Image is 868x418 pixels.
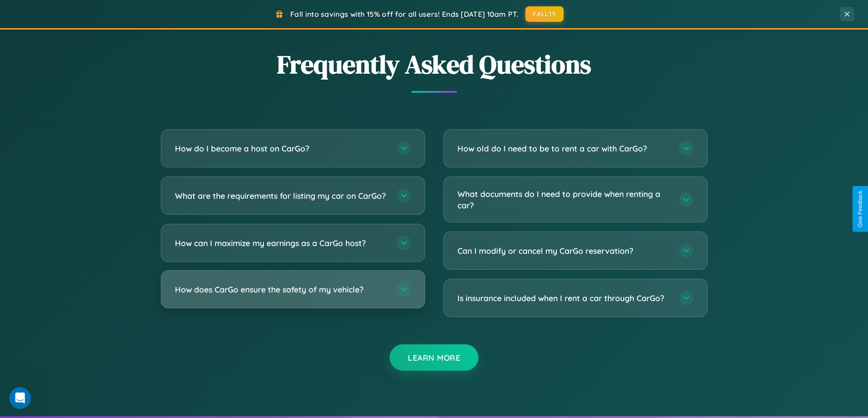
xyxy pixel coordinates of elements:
[457,188,670,211] h3: What documents do I need to provide when renting a car?
[457,143,670,154] h3: How old do I need to be to rent a car with CarGo?
[457,292,670,304] h3: Is insurance included when I rent a car through CarGo?
[457,245,670,257] h3: Can I modify or cancel my CarGo reservation?
[175,284,387,295] h3: How does CarGo ensure the safety of my vehicle?
[175,237,387,249] h3: How can I maximize my earnings as a CarGo host?
[290,10,519,19] span: Fall into savings with 15% off for all users! Ends [DATE] 10am PT.
[525,6,564,22] button: FALL15
[161,47,708,82] h2: Frequently Asked Questions
[857,191,863,227] div: Give Feedback
[390,344,478,371] button: Learn More
[9,387,31,409] iframe: Intercom live chat
[175,190,387,201] h3: What are the requirements for listing my car on CarGo?
[175,143,387,154] h3: How do I become a host on CarGo?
